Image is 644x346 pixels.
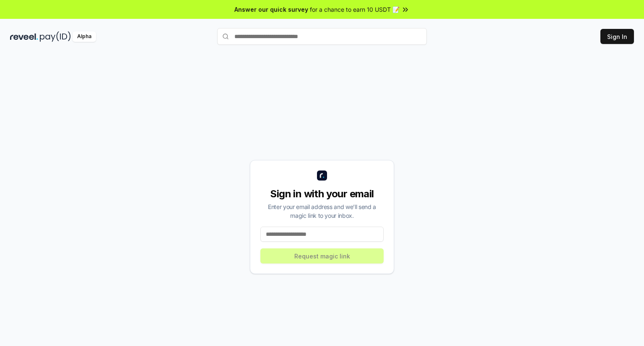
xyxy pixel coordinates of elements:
[260,187,384,201] div: Sign in with your email
[317,170,327,181] img: logo_small
[310,5,400,14] span: for a chance to earn 10 USDT 📝
[234,5,308,14] span: Answer our quick survey
[73,31,96,42] div: Alpha
[40,31,71,42] img: pay_id
[10,31,38,42] img: reveel_dark
[260,202,384,220] div: Enter your email address and we’ll send a magic link to your inbox.
[600,29,634,44] button: Sign In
